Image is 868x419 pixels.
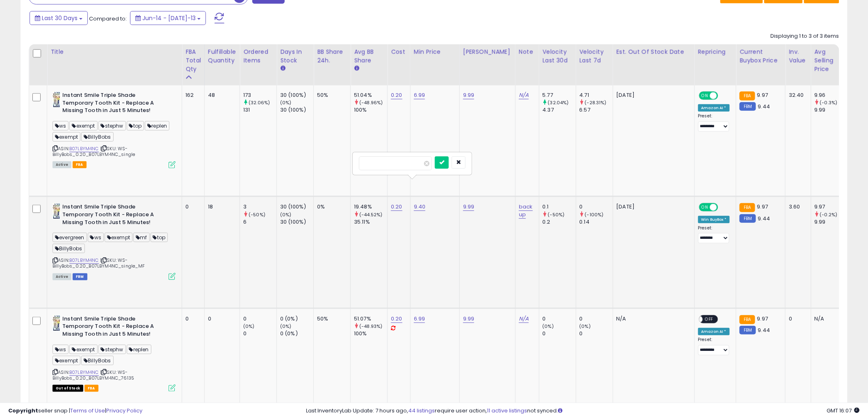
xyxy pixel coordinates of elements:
span: FBA [85,385,98,392]
div: Days In Stock [280,48,310,65]
div: 0 [543,330,576,337]
small: FBA [740,203,755,212]
span: BillyBobs [53,244,85,253]
img: 41mo35Dt6ZL._SL40_.jpg [53,315,60,332]
span: All listings currently available for purchase on Amazon [53,273,71,280]
span: replen [127,345,151,354]
div: 18 [208,203,233,211]
div: ASIN: [53,315,176,391]
div: Preset: [698,337,730,355]
div: Amazon AI * [698,328,730,335]
small: (32.04%) [548,99,569,106]
div: Velocity Last 30d [543,48,573,65]
a: B07LBYM4NC [69,257,99,264]
div: Preset: [698,225,730,244]
small: (-0.2%) [820,211,838,218]
span: Compared to: [89,15,127,23]
div: Win BuyBox * [698,216,730,223]
span: OFF [717,92,730,99]
div: N/A [815,315,842,323]
div: Last InventoryLab Update: 7 hours ago, require user action, not synced. [306,407,860,415]
span: 9.97 [757,91,768,99]
div: Amazon AI * [698,104,730,112]
small: (-48.96%) [359,99,383,106]
div: [PERSON_NAME] [463,48,512,56]
div: 50% [317,92,344,99]
p: [DATE] [617,92,688,99]
div: 0 [208,315,233,323]
div: 4.37 [543,106,576,114]
div: Avg BB Share [354,48,384,65]
a: 9.40 [414,203,426,211]
small: (0%) [580,323,591,330]
div: 48 [208,92,233,99]
div: Fulfillable Quantity [208,48,236,65]
span: All listings that are currently out of stock and unavailable for purchase on Amazon [53,385,83,392]
div: Velocity Last 7d [580,48,610,65]
div: 30 (100%) [280,92,313,99]
span: exempt [69,345,97,354]
span: FBA [73,161,87,168]
div: Avg Selling Price [815,48,845,73]
div: Min Price [414,48,456,56]
a: 0.20 [391,315,402,323]
div: Est. Out Of Stock Date [617,48,691,56]
div: Ordered Items [243,48,273,65]
span: | SKU: WS-BillyBobs_0.20_B07LBYM4NC_single_MF [53,257,145,269]
small: FBM [740,326,756,334]
small: (0%) [280,323,292,330]
div: 3 [243,203,276,211]
div: ASIN: [53,92,176,167]
div: ASIN: [53,203,176,279]
span: ON [700,92,710,99]
a: 9.99 [463,91,475,99]
span: ws [53,345,69,354]
p: [DATE] [617,203,688,211]
a: B07LBYM4NC [69,369,99,376]
div: 0 [580,330,613,337]
span: top [151,233,168,242]
button: Last 30 Days [30,11,88,25]
div: Title [50,48,178,56]
a: N/A [519,315,529,323]
div: 0 [185,315,198,323]
span: 9.44 [758,215,770,222]
small: FBM [740,102,756,111]
div: 6.57 [580,106,613,114]
div: BB Share 24h. [317,48,347,65]
small: (-44.52%) [359,211,382,218]
a: B07LBYM4NC [69,145,99,152]
small: (0%) [280,211,292,218]
b: Instant Smile Triple Shade Temporary Tooth Kit - Replace A Missing Tooth in Just 5 Minutes! [62,315,162,340]
span: ws [88,233,104,242]
div: Repricing [698,48,733,56]
div: 9.99 [815,218,848,226]
span: top [127,121,144,131]
div: 162 [185,92,198,99]
div: 0 [543,315,576,323]
span: exempt [69,121,97,131]
div: Current Buybox Price [740,48,782,65]
small: Avg BB Share. [354,65,359,72]
span: | SKU: WS-BillyBobs_0.20_B07LBYM4NC_single [53,145,135,158]
span: OFF [703,316,716,323]
div: 0 (0%) [280,315,313,323]
span: ws [53,121,69,131]
div: 100% [354,330,387,337]
div: 3.60 [789,203,804,211]
a: 9.99 [463,203,475,211]
p: N/A [617,315,688,323]
div: 100% [354,106,387,114]
img: 41mo35Dt6ZL._SL40_.jpg [53,203,60,220]
div: 30 (100%) [280,218,313,226]
a: 0.20 [391,203,402,211]
span: 2025-08-13 16:07 GMT [827,407,860,414]
small: (-50%) [249,211,265,218]
a: N/A [519,91,529,99]
div: 0 [580,203,613,211]
small: FBA [740,315,755,324]
span: All listings currently available for purchase on Amazon [53,161,71,168]
div: 0 [243,315,276,323]
small: (-28.31%) [585,99,607,106]
a: 6.99 [414,91,425,99]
